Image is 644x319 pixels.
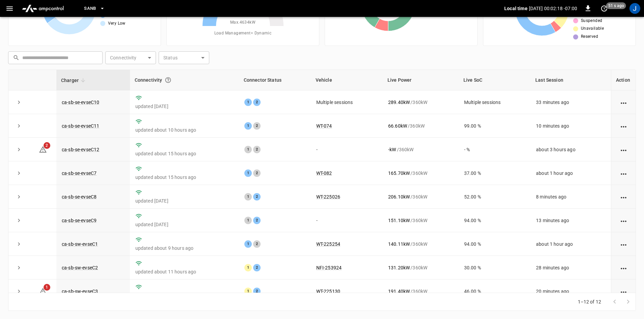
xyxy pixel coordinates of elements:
[135,150,234,157] p: updated about 15 hours ago
[611,70,636,90] th: Action
[14,286,24,296] button: expand row
[244,193,252,201] div: 1
[531,209,611,232] td: 13 minutes ago
[62,241,98,247] a: ca-sb-sw-evseC1
[108,20,126,27] span: Very Low
[459,209,531,232] td: 94.00 %
[253,99,261,106] div: 2
[311,70,383,90] th: Vehicle
[244,217,252,224] div: 1
[244,146,252,153] div: 1
[388,288,453,295] div: / 360 kW
[619,99,628,106] div: action cell options
[619,146,628,153] div: action cell options
[459,90,531,114] td: Multiple sessions
[81,2,108,15] button: SanB
[531,280,611,303] td: 20 minutes ago
[135,292,234,299] p: updated about 10 hours ago
[62,289,98,294] a: ca-sb-sw-evseC3
[62,265,98,270] a: ca-sb-sw-evseC2
[388,123,407,129] p: 66.60 kW
[135,268,234,275] p: updated about 11 hours ago
[619,170,628,177] div: action cell options
[388,241,453,247] div: / 360 kW
[14,239,24,249] button: expand row
[230,19,256,26] span: Max. 4634 kW
[531,232,611,256] td: about 1 hour ago
[388,241,410,247] p: 140.11 kW
[311,138,383,161] td: -
[388,217,410,224] p: 151.10 kW
[529,5,577,12] p: [DATE] 00:02:18 -07:00
[244,240,252,248] div: 1
[135,103,234,110] p: updated [DATE]
[581,33,598,40] span: Reserved
[388,99,453,106] div: / 360 kW
[599,3,610,14] button: set refresh interval
[253,240,261,248] div: 2
[244,288,252,295] div: 1
[135,245,234,251] p: updated about 9 hours ago
[14,144,24,155] button: expand row
[388,146,396,153] p: - kW
[388,99,410,106] p: 289.40 kW
[253,169,261,177] div: 2
[39,147,47,152] a: 2
[388,146,453,153] div: / 360 kW
[39,288,47,294] a: 1
[629,3,640,14] div: profile-icon
[619,123,628,129] div: action cell options
[239,70,311,90] th: Connector Status
[531,185,611,209] td: 8 minutes ago
[619,264,628,271] div: action cell options
[578,298,601,305] p: 1–12 of 12
[311,90,383,114] td: Multiple sessions
[14,97,24,107] button: expand row
[62,194,97,200] a: ca-sb-se-evseC8
[135,221,234,228] p: updated [DATE]
[62,147,99,152] a: ca-sb-se-evseC12
[316,289,340,294] a: WT-225130
[135,174,234,181] p: updated about 15 hours ago
[14,168,24,178] button: expand row
[316,194,340,200] a: WT-225026
[44,142,50,149] span: 2
[311,209,383,232] td: -
[531,70,611,90] th: Last Session
[62,123,99,129] a: ca-sb-se-evseC11
[244,99,252,106] div: 1
[135,127,234,133] p: updated about 10 hours ago
[44,284,50,291] span: 1
[14,192,24,202] button: expand row
[388,217,453,224] div: / 360 kW
[459,256,531,280] td: 30.00 %
[459,232,531,256] td: 94.00 %
[135,197,234,204] p: updated [DATE]
[619,288,628,295] div: action cell options
[253,217,261,224] div: 2
[459,185,531,209] td: 52.00 %
[244,169,252,177] div: 1
[531,161,611,185] td: about 1 hour ago
[581,18,602,24] span: Suspended
[388,123,453,129] div: / 360 kW
[62,100,99,105] a: ca-sb-se-evseC10
[383,70,459,90] th: Live Power
[504,5,528,12] p: Local time
[459,114,531,138] td: 99.00 %
[459,70,531,90] th: Live SoC
[531,90,611,114] td: 33 minutes ago
[162,74,174,86] button: Connection between the charger and our software.
[84,5,96,12] span: SanB
[316,123,332,129] a: WT-074
[531,138,611,161] td: about 3 hours ago
[316,170,332,176] a: WT-082
[316,241,340,247] a: WT-225254
[388,170,410,177] p: 165.70 kW
[214,30,272,37] span: Load Management = Dynamic
[253,288,261,295] div: 2
[14,215,24,225] button: expand row
[14,263,24,273] button: expand row
[253,122,261,130] div: 2
[388,288,410,295] p: 191.40 kW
